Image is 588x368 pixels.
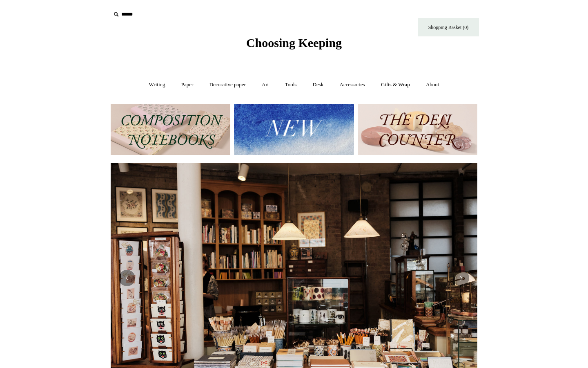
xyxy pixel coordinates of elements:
a: Paper [174,74,201,96]
a: Writing [142,74,173,96]
img: New.jpg__PID:f73bdf93-380a-4a35-bcfe-7823039498e1 [234,104,354,155]
button: Next [453,270,469,286]
a: Shopping Basket (0) [418,18,479,36]
a: Tools [278,74,304,96]
a: Art [254,74,276,96]
a: Desk [305,74,331,96]
img: The Deli Counter [358,104,477,155]
a: Decorative paper [202,74,253,96]
a: Accessories [332,74,372,96]
span: Choosing Keeping [246,36,342,49]
a: About [419,74,447,96]
button: Previous [119,270,135,286]
a: Gifts & Wrap [374,74,417,96]
a: Choosing Keeping [246,43,342,48]
img: 202302 Composition ledgers.jpg__PID:69722ee6-fa44-49dd-a067-31375e5d54ec [111,104,230,155]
